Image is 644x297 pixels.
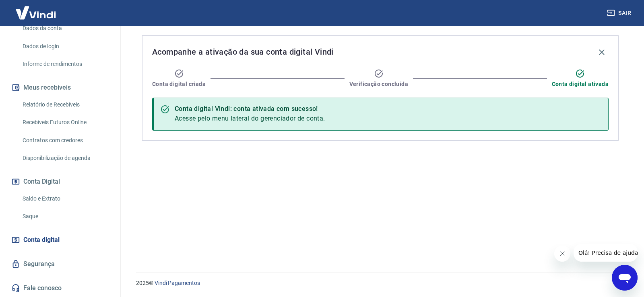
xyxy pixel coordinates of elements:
a: Conta digital [10,231,111,249]
p: 2025 © [136,279,625,287]
a: Dados da conta [19,20,111,37]
a: Saldo e Extrato [19,190,111,207]
iframe: Botão para abrir a janela de mensagens [612,265,638,291]
div: Conta digital Vindi: conta ativada com sucesso! [175,104,325,114]
a: Disponibilização de agenda [19,150,111,166]
a: Contratos com credores [19,132,111,149]
a: Fale conosco [10,279,111,297]
button: Conta Digital [10,173,111,190]
span: Conta digital criada [152,80,206,88]
img: Vindi [10,0,62,25]
span: Olá! Precisa de ajuda? [5,6,68,12]
button: Meus recebíveis [10,79,111,96]
a: Saque [19,208,111,225]
a: Relatório de Recebíveis [19,96,111,113]
a: Informe de rendimentos [19,56,111,72]
a: Dados de login [19,38,111,55]
iframe: Mensagem da empresa [574,244,638,262]
span: Verificação concluída [349,80,408,88]
iframe: Fechar mensagem [554,246,570,262]
a: Vindi Pagamentos [155,280,200,286]
span: Acompanhe a ativação da sua conta digital Vindi [152,45,334,58]
span: Conta digital [23,234,60,246]
a: Segurança [10,255,111,273]
span: Conta digital ativada [552,80,609,88]
a: Recebíveis Futuros Online [19,114,111,131]
button: Sair [605,6,634,20]
span: Acesse pelo menu lateral do gerenciador de conta. [175,115,325,122]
